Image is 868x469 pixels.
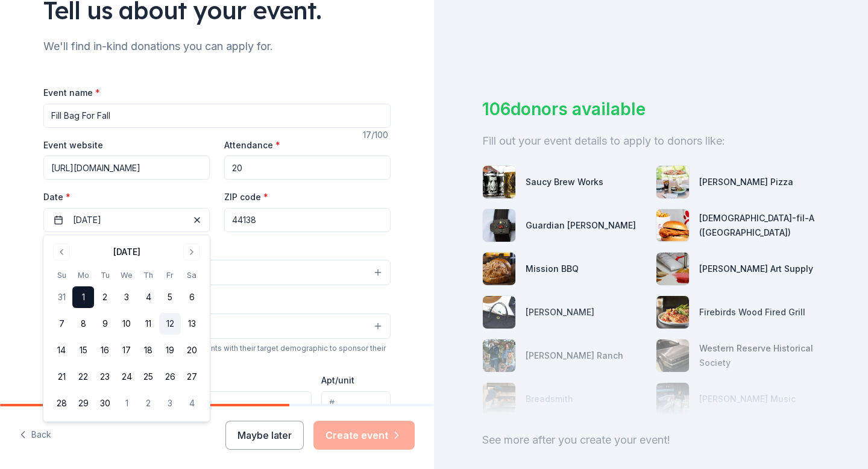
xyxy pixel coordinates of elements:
div: [DEMOGRAPHIC_DATA]-fil-A ([GEOGRAPHIC_DATA]) [699,211,820,240]
div: [PERSON_NAME] Pizza [699,175,793,189]
label: Date [43,191,210,203]
button: 10 [116,313,137,335]
button: Maybe later [225,421,304,450]
img: photo for Mission BBQ [483,253,515,285]
input: 12345 (U.S. only) [224,208,391,232]
button: 8 [72,313,94,335]
button: 1 [72,286,94,308]
button: 4 [181,392,203,414]
th: Thursday [137,269,159,282]
div: [DATE] [113,245,140,259]
button: 28 [51,392,72,414]
button: 9 [94,313,116,335]
button: 2 [94,286,116,308]
th: Wednesday [116,269,137,282]
button: 13 [181,313,203,335]
button: 1 [116,392,137,414]
div: Fill out your event details to apply to donors like: [482,131,820,151]
button: 17 [116,339,137,361]
label: Event name [43,87,100,99]
button: 22 [72,366,94,388]
div: See more after you create your event! [482,430,820,450]
div: We'll find in-kind donations you can apply for. [43,37,391,56]
button: 25 [137,366,159,388]
input: 20 [224,156,391,180]
input: # [321,391,391,415]
button: 30 [94,392,116,414]
button: 14 [51,339,72,361]
img: photo for Saucy Brew Works [483,166,515,198]
th: Monday [72,269,94,282]
label: Attendance [224,139,280,151]
button: 6 [181,286,203,308]
button: 7 [51,313,72,335]
button: Go to previous month [53,244,70,260]
button: 19 [159,339,181,361]
button: 20 [181,339,203,361]
th: Friday [159,269,181,282]
button: 3 [116,286,137,308]
input: https://www... [43,156,210,180]
div: 106 donors available [482,96,820,122]
div: We use this information to help brands find events with their target demographic to sponsor their... [43,344,391,363]
img: photo for Trekell Art Supply [656,253,689,285]
img: photo for Guardian Angel Device [483,209,515,242]
button: 26 [159,366,181,388]
th: Saturday [181,269,203,282]
button: Select [43,313,391,339]
label: Event website [43,139,103,151]
button: 18 [137,339,159,361]
div: [PERSON_NAME] Art Supply [699,262,813,276]
button: 15 [72,339,94,361]
button: 3 [159,392,181,414]
div: Mission BBQ [526,262,579,276]
div: 17 /100 [363,128,391,142]
button: Go to next month [183,244,200,260]
label: ZIP code [224,191,268,203]
button: 24 [116,366,137,388]
button: 2 [137,392,159,414]
button: 5 [159,286,181,308]
button: 12 [159,313,181,335]
button: 21 [51,366,72,388]
div: Saucy Brew Works [526,175,603,189]
th: Sunday [51,269,72,282]
th: Tuesday [94,269,116,282]
label: Apt/unit [321,374,354,386]
button: 16 [94,339,116,361]
input: Spring Fundraiser [43,104,391,128]
img: photo for Chick-fil-A (Strongsville) [656,209,689,242]
button: 29 [72,392,94,414]
button: 31 [51,286,72,308]
div: Guardian [PERSON_NAME] [526,218,636,233]
img: photo for Dewey's Pizza [656,166,689,198]
button: Select [43,260,391,285]
button: Back [19,423,51,448]
button: 23 [94,366,116,388]
button: [DATE] [43,208,210,232]
button: 4 [137,286,159,308]
button: 11 [137,313,159,335]
button: 27 [181,366,203,388]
